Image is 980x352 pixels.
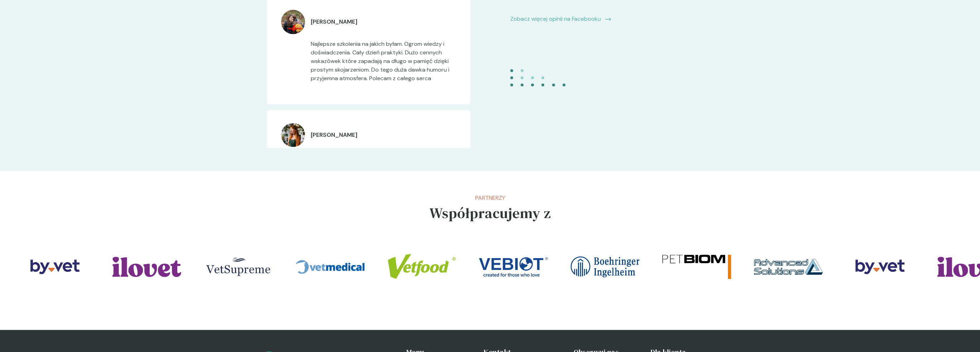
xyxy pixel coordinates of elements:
img: Z5pMIJbqstJ9-ALe_VETSUPREME_LOGO.png [204,250,273,284]
img: Z5pMH5bqstJ9-ALc_logo_vetmedical2024-1024x202.png [296,250,365,284]
p: Najlepsze szkolenia na jakich byłam. Ogrom wiedzy i doświadczenia. Cały dzień praktyki. Dużo cenn... [311,40,456,88]
img: Z5pMKJbqstJ9-ALu_vebiot.png [479,250,548,284]
img: Z5pMJ5bqstJ9-ALs_logo-www-01.png [387,250,456,284]
b: [PERSON_NAME] [311,131,357,139]
img: Z5pMIpbqstJ9-ALi_ByVetlogocolorCMYK.jpg [846,250,914,284]
img: Z5vSmJbqstJ9-D2m_agnieszka_kalinowska.jpg [281,10,305,34]
h5: Współpracujemy z [429,202,551,224]
a: Zobacz więcej opinii na Facebooku [510,3,612,23]
p: Partnerzy [429,194,551,202]
img: Z5pMJZbqstJ9-ALo_Petbiom.svg [662,250,731,284]
img: Z5pMJpbqstJ9-ALq_Ilovet_Logotyp_Fioletowy_wersjadodruku.png [112,250,181,284]
img: Z5pMJJbqstJ9-ALm_Boehringer.png [571,250,639,284]
img: Z5vRVZbqstJ9-D2F_natalia_kwiatkowska.jpg [281,123,305,147]
img: Z5pMIpbqstJ9-ALi_ByVetlogocolorCMYK.jpg [21,250,90,284]
b: [PERSON_NAME] [311,18,357,25]
img: Z5pMI5bqstJ9-ALk_Logo_AS.png [754,250,823,284]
